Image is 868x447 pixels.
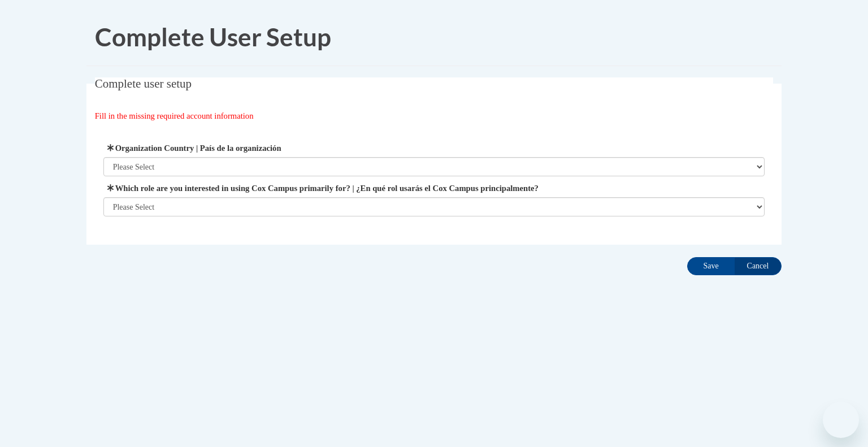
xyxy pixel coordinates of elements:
label: Which role are you interested in using Cox Campus primarily for? | ¿En qué rol usarás el Cox Camp... [103,182,765,194]
label: Organization Country | País de la organización [103,142,765,154]
input: Cancel [734,257,782,275]
span: Fill in the missing required account information [95,111,254,120]
input: Save [687,257,735,275]
span: Complete User Setup [95,22,331,51]
span: Complete user setup [95,77,192,90]
iframe: Button to launch messaging window [823,402,859,438]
